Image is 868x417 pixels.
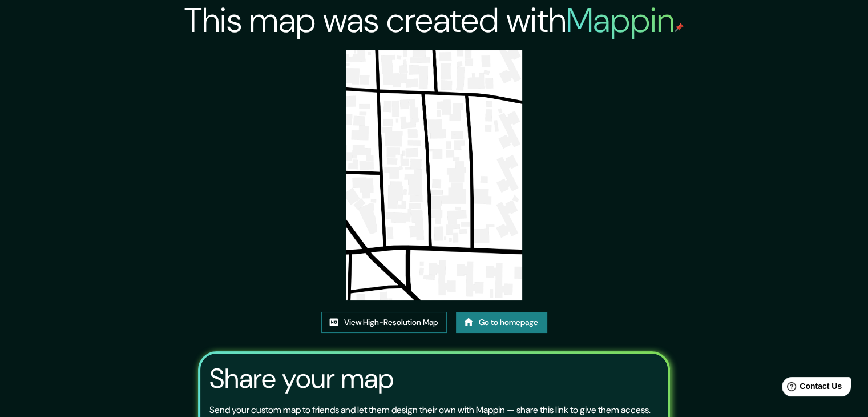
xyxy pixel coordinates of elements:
[209,363,394,395] h3: Share your map
[456,312,547,333] a: Go to homepage
[346,50,523,300] img: created-map
[675,23,684,32] img: mappin-pin
[209,403,651,417] p: Send your custom map to friends and let them design their own with Mappin — share this link to gi...
[321,312,447,333] a: View High-Resolution Map
[766,372,855,404] iframe: Help widget launcher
